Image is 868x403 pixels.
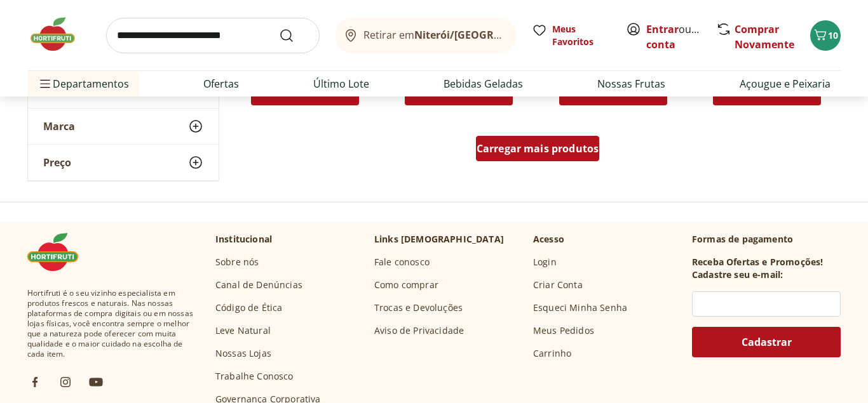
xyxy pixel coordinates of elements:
button: Menu [37,69,53,99]
button: Submit Search [279,28,309,43]
button: Marca [28,109,219,144]
button: Retirar emNiterói/[GEOGRAPHIC_DATA] [335,18,517,53]
a: Aviso de Privacidade [374,324,464,337]
img: fb [27,374,43,390]
a: Criar conta [646,22,716,51]
a: Nossas Frutas [597,76,665,91]
a: Criar Conta [533,279,583,291]
a: Ofertas [203,76,239,91]
img: Hortifruti [27,233,91,271]
span: ou [646,22,703,52]
button: Preço [28,145,219,180]
span: 10 [828,29,838,41]
p: Institucional [215,233,272,246]
span: Hortifruti é o seu vizinho especialista em produtos frescos e naturais. Nas nossas plataformas de... [27,288,195,359]
img: Hortifruti [27,15,91,53]
img: ig [58,374,73,390]
span: Adicionar [289,88,339,98]
a: Trabalhe Conosco [215,370,294,383]
a: Fale conosco [374,256,430,268]
span: Adicionar [597,88,647,98]
p: Acesso [533,233,564,246]
a: Último Lote [313,76,369,91]
a: Como comprar [374,279,438,291]
a: Sobre nós [215,256,259,268]
input: search [106,18,320,53]
p: Links [DEMOGRAPHIC_DATA] [374,233,504,246]
a: Esqueci Minha Senha [533,301,627,314]
a: Entrar [646,22,679,36]
span: Preço [43,156,71,169]
button: Carrinho [810,20,841,51]
span: Carregar mais produtos [477,143,599,154]
a: Bebidas Geladas [444,76,523,91]
img: ytb [88,374,104,390]
a: Meus Pedidos [533,324,594,337]
button: Cadastrar [692,327,841,357]
a: Leve Natural [215,324,271,337]
p: Formas de pagamento [692,233,841,246]
span: Marca [43,120,75,133]
a: Canal de Denúncias [215,279,302,291]
a: Carrinho [533,347,571,360]
span: Departamentos [37,69,129,99]
h3: Receba Ofertas e Promoções! [692,256,823,268]
a: Nossas Lojas [215,347,271,360]
span: Adicionar [752,88,801,98]
a: Açougue e Peixaria [740,76,831,91]
a: Login [533,256,557,268]
a: Carregar mais produtos [476,136,600,166]
span: Retirar em [363,29,504,41]
b: Niterói/[GEOGRAPHIC_DATA] [414,28,559,42]
a: Código de Ética [215,301,282,314]
h3: Cadastre seu e-mail: [692,268,783,281]
span: Adicionar [444,88,493,98]
a: Meus Favoritos [532,23,611,48]
span: Meus Favoritos [552,23,611,48]
a: Comprar Novamente [735,22,794,51]
a: Trocas e Devoluções [374,301,463,314]
span: Cadastrar [742,337,792,347]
